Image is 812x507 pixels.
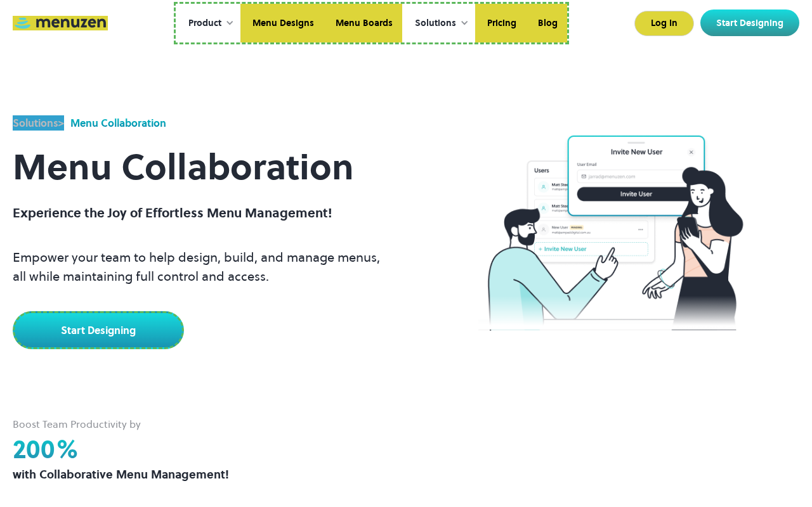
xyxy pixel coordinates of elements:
[240,4,324,43] a: Menu Designs
[700,10,799,36] a: Start Designing
[526,4,567,43] a: Blog
[70,115,166,131] div: Menu Collaboration
[13,436,282,462] h2: 200%
[13,467,282,482] div: with Collaborative Menu Management!
[13,115,64,131] div: >
[475,4,526,43] a: Pricing
[13,115,64,131] a: Solutions>
[415,16,456,30] div: Solutions
[188,16,221,30] div: Product
[13,203,381,222] p: Experience the Joy of Effortless Menu Management!
[402,4,475,43] div: Solutions
[13,418,282,431] div: Boost Team Productivity by
[13,248,381,286] p: Empower your team to help design, build, and manage menus, all while maintaining full control and...
[634,11,694,36] a: Log In
[176,4,240,43] div: Product
[13,131,381,203] h1: Menu Collaboration
[324,4,402,43] a: Menu Boards
[13,311,184,349] a: Start Designing
[13,116,58,130] strong: Solutions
